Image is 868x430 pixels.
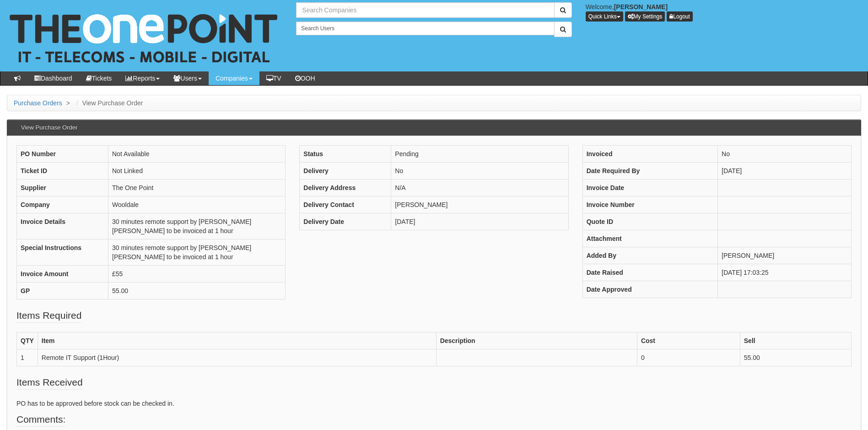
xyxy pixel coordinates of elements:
[16,413,65,427] legend: Comments:
[718,264,852,281] td: [DATE] 17:03:25
[17,196,108,213] th: Company
[17,180,108,196] th: Supplier
[300,213,391,230] th: Delivery Date
[300,196,391,213] th: Delivery Contact
[38,332,436,349] th: Item
[64,99,72,107] span: >
[740,332,851,349] th: Sell
[14,99,62,107] a: Purchase Orders
[582,146,717,163] th: Invoiced
[17,239,108,266] th: Special Instructions
[582,196,717,213] th: Invoice Number
[108,146,286,163] td: Not Available
[637,332,740,349] th: Cost
[16,399,852,408] p: PO has to be approved before stock can be checked in.
[582,163,717,180] th: Date Required By
[16,120,82,136] h3: View Purchase Order
[614,3,668,11] b: [PERSON_NAME]
[391,180,568,196] td: N/A
[17,332,38,349] th: QTY
[625,11,665,22] a: My Settings
[17,283,108,299] th: GP
[391,196,568,213] td: [PERSON_NAME]
[718,146,852,163] td: No
[300,163,391,180] th: Delivery
[38,349,436,366] td: Remote IT Support (1Hour)
[582,281,717,298] th: Date Approved
[16,309,81,323] legend: Items Required
[209,71,259,85] a: Companies
[296,22,554,35] input: Search Users
[579,2,868,22] div: Welcome,
[718,247,852,264] td: [PERSON_NAME]
[108,266,286,283] td: £55
[119,71,167,85] a: Reports
[582,180,717,196] th: Invoice Date
[637,349,740,366] td: 0
[391,163,568,180] td: No
[17,163,108,180] th: Ticket ID
[17,213,108,239] th: Invoice Details
[16,376,83,390] legend: Items Received
[740,349,851,366] td: 55.00
[27,71,79,85] a: Dashboard
[391,146,568,163] td: Pending
[582,247,717,264] th: Added By
[259,71,288,85] a: TV
[167,71,209,85] a: Users
[300,180,391,196] th: Delivery Address
[108,239,286,266] td: 30 minutes remote support by [PERSON_NAME] [PERSON_NAME] to be invoiced at 1 hour
[582,264,717,281] th: Date Raised
[108,163,286,180] td: Not Linked
[391,213,568,230] td: [DATE]
[108,283,286,299] td: 55.00
[79,71,119,85] a: Tickets
[436,332,637,349] th: Description
[17,349,38,366] td: 1
[108,213,286,239] td: 30 minutes remote support by [PERSON_NAME] [PERSON_NAME] to be invoiced at 1 hour
[288,71,322,85] a: OOH
[108,196,286,213] td: Wooldale
[582,213,717,230] th: Quote ID
[300,146,391,163] th: Status
[667,11,693,22] a: Logout
[718,163,852,180] td: [DATE]
[108,180,286,196] td: The One Point
[586,11,623,22] button: Quick Links
[17,266,108,283] th: Invoice Amount
[582,230,717,247] th: Attachment
[296,2,554,18] input: Search Companies
[17,146,108,163] th: PO Number
[74,98,143,108] li: View Purchase Order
